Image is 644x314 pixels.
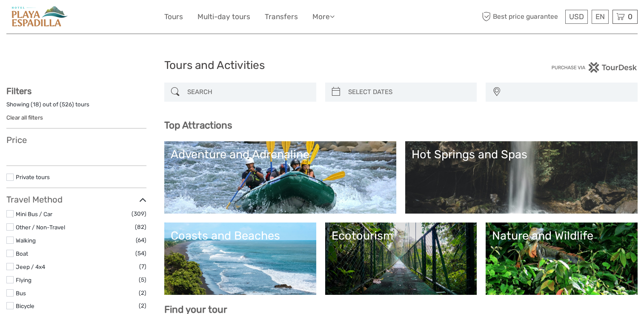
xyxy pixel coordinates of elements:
a: Multi-day tours [197,11,250,23]
strong: Filters [6,86,31,96]
label: 18 [33,100,39,108]
a: Ecotourism [332,229,471,288]
a: Bicycle [16,303,34,309]
h3: Travel Method [6,194,146,205]
a: Boat [16,250,28,257]
a: Adventure and Adrenaline [171,148,390,207]
a: Hot Springs and Spas [412,148,631,207]
a: Flying [16,277,31,283]
a: Tours [164,11,183,23]
a: Walking [16,237,36,244]
div: Nature and Wildlife [492,229,631,243]
a: Coasts and Beaches [171,229,310,288]
div: Adventure and Adrenaline [171,148,390,161]
span: (7) [139,262,146,271]
div: Ecotourism [332,229,471,243]
img: PurchaseViaTourDesk.png [551,62,638,73]
a: Nature and Wildlife [492,229,631,288]
span: (54) [135,248,146,258]
img: 3049-4a1e703e-b96b-4b90-b133-bf9d729f2d11_logo_small.png [6,6,69,27]
div: Showing ( ) out of ( ) tours [6,100,146,114]
div: EN [592,10,609,24]
span: (5) [139,275,146,285]
a: Jeep / 4x4 [16,263,45,270]
span: 0 [627,12,634,21]
label: 526 [62,100,72,108]
a: More [312,11,335,23]
a: Private tours [16,174,50,180]
a: Mini Bus / Car [16,211,52,217]
a: Clear all filters [6,114,43,121]
a: Other / Non-Travel [16,224,65,231]
b: Top Attractions [164,120,232,131]
span: Best price guarantee [480,10,563,24]
span: (82) [135,222,146,232]
div: Coasts and Beaches [171,229,310,243]
input: SEARCH [184,85,312,100]
a: Transfers [265,11,298,23]
div: Hot Springs and Spas [412,148,631,161]
span: (2) [139,301,146,311]
input: SELECT DATES [345,85,473,100]
h1: Tours and Activities [164,59,480,72]
span: (64) [136,235,146,245]
span: (2) [139,288,146,298]
h3: Price [6,135,146,145]
span: USD [569,12,584,21]
a: Bus [16,290,26,297]
span: (309) [132,209,146,219]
